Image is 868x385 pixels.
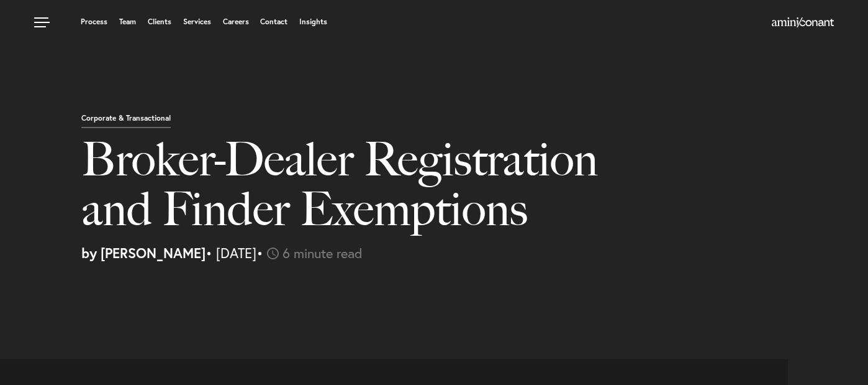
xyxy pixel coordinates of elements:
a: Home [772,18,834,28]
span: • [256,244,263,262]
img: Amini & Conant [772,17,834,27]
a: Clients [148,18,171,26]
span: 6 minute read [283,244,363,262]
a: Services [183,18,211,26]
h1: Broker-Dealer Registration and Finder Exemptions [81,134,625,246]
a: Insights [299,18,327,26]
a: Process [81,18,107,26]
p: • [DATE] [81,246,859,260]
a: Team [119,18,136,26]
img: icon-time-light.svg [267,248,279,259]
p: Corporate & Transactional [81,114,171,128]
a: Contact [260,18,287,26]
a: Careers [223,18,249,26]
strong: by [PERSON_NAME] [81,244,206,262]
